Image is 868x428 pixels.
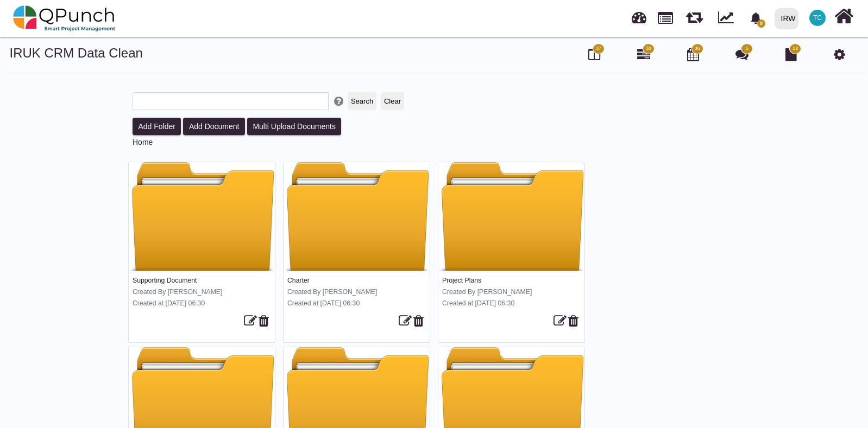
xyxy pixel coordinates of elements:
[133,288,222,296] small: Created By [PERSON_NAME]
[770,1,803,36] a: IRW
[686,5,703,23] span: Releases
[334,96,343,107] i: Document Library
[381,92,404,111] button: Clear
[133,299,205,307] small: Created at [DATE] 06:30
[259,314,269,327] i: Delete
[133,118,181,135] button: Add Folder
[124,162,279,343] div: Supporting Document
[287,277,310,284] small: Charter
[568,314,578,327] i: Delete
[442,288,532,296] small: Created By [PERSON_NAME]
[757,20,765,28] span: 0
[348,92,376,111] button: Search
[13,2,116,35] img: qpunch-sp.fa6292f.png
[442,299,514,307] small: Created at [DATE] 06:30
[834,6,853,27] i: Home
[596,45,601,53] span: 37
[442,277,481,284] small: Project Plans
[803,1,832,35] a: TC
[588,48,600,61] i: Board
[813,15,822,21] span: TC
[413,314,424,327] i: Delete
[785,48,797,61] i: Document Library
[133,137,153,148] li: Home
[279,162,434,343] div: Charter
[746,8,765,28] div: Notification
[781,9,796,28] div: IRW
[735,48,749,61] i: Punch Discussion
[287,288,377,296] small: Created By [PERSON_NAME]
[687,48,699,61] i: Calendar
[287,299,360,307] small: Created at [DATE] 06:30
[10,46,143,60] a: IRUK CRM Data Clean
[434,162,589,343] div: Project Plans
[637,52,650,61] a: 38
[713,1,744,36] div: Dynamic Report
[744,1,770,35] a: bell fill0
[746,45,749,53] span: 5
[646,45,651,53] span: 38
[809,10,826,26] span: Tayyib Choudhury
[183,118,245,135] button: Add Document
[658,7,673,24] span: Projects
[247,118,342,135] button: Multi Upload Documents
[750,12,762,24] svg: bell fill
[792,45,798,53] span: 12
[399,314,412,327] i: Edit
[632,7,646,23] span: Dashboard
[133,277,197,284] small: Supporting Document
[553,314,567,327] i: Edit
[695,45,700,53] span: 36
[637,48,650,61] i: Gantt
[244,314,257,327] i: Edit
